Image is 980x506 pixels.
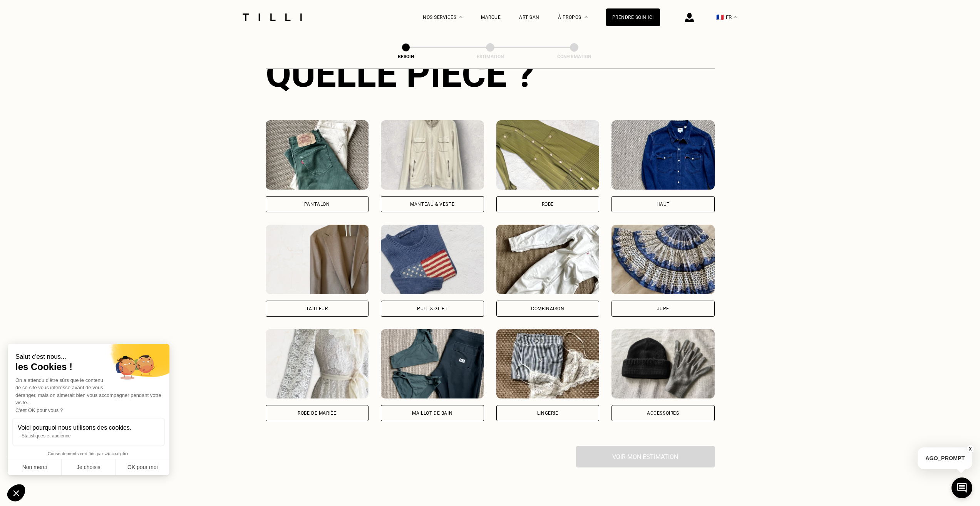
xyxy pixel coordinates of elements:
[481,15,501,20] a: Marque
[306,306,328,311] div: Tailleur
[298,411,336,415] div: Robe de mariée
[381,329,484,398] img: Tilli retouche votre Maillot de bain
[519,15,539,20] a: Artisan
[657,202,670,207] div: Haut
[381,120,484,190] img: Tilli retouche votre Manteau & Veste
[266,52,715,96] div: Quelle pièce ?
[266,120,369,190] img: Tilli retouche votre Pantalon
[611,120,715,190] img: Tilli retouche votre Haut
[716,13,724,21] span: 🇫🇷
[266,225,369,294] img: Tilli retouche votre Tailleur
[496,225,600,294] img: Tilli retouche votre Combinaison
[585,16,588,18] img: Menu déroulant à propos
[542,202,554,207] div: Robe
[417,306,447,311] div: Pull & gilet
[657,306,669,311] div: Jupe
[381,225,484,294] img: Tilli retouche votre Pull & gilet
[496,120,600,190] img: Tilli retouche votre Robe
[734,16,737,18] img: menu déroulant
[410,202,454,207] div: Manteau & Veste
[266,329,369,398] img: Tilli retouche votre Robe de mariée
[531,306,565,311] div: Combinaison
[536,54,613,59] div: Confirmation
[367,54,444,59] div: Besoin
[685,13,694,22] img: icône connexion
[304,202,330,207] div: Pantalon
[496,329,600,398] img: Tilli retouche votre Lingerie
[459,16,462,18] img: Menu déroulant
[537,411,558,415] div: Lingerie
[452,54,529,59] div: Estimation
[967,445,974,453] button: X
[606,8,660,26] a: Prendre soin ici
[611,225,715,294] img: Tilli retouche votre Jupe
[647,411,679,415] div: Accessoires
[240,13,305,21] img: Logo du service de couturière Tilli
[611,329,715,398] img: Tilli retouche votre Accessoires
[412,411,452,415] div: Maillot de bain
[918,447,972,469] p: AGO_PROMPT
